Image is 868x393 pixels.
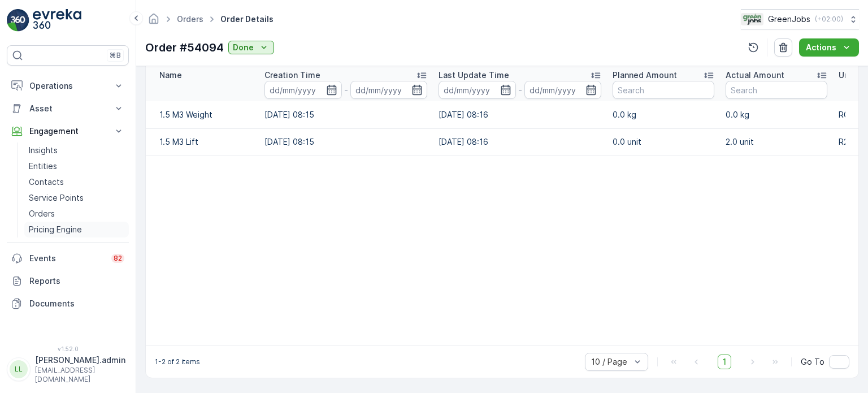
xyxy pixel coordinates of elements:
[839,110,861,119] span: R0.00
[726,81,827,99] input: Search
[35,366,125,384] p: [EMAIL_ADDRESS][DOMAIN_NAME]
[7,355,129,384] button: LL[PERSON_NAME].admin[EMAIL_ADDRESS][DOMAIN_NAME]
[155,357,200,366] p: 1-2 of 2 items
[29,161,57,172] p: Entities
[29,80,106,92] p: Operations
[7,270,129,292] a: Reports
[350,81,428,99] input: dd/mm/yyyy
[7,97,129,120] button: Asset
[177,14,203,24] a: Orders
[110,51,121,60] p: ⌘B
[24,222,129,237] a: Pricing Engine
[29,208,55,219] p: Orders
[264,70,320,81] p: Creation Time
[613,109,714,120] p: 0.0 kg
[29,103,106,114] p: Asset
[24,158,129,174] a: Entities
[613,81,714,99] input: Search
[145,39,224,56] p: Order #54094
[7,346,129,352] span: v 1.52.0
[439,81,516,99] input: dd/mm/yyyy
[433,128,607,156] td: [DATE] 08:16
[24,174,129,190] a: Contacts
[264,81,342,99] input: dd/mm/yyyy
[29,224,82,235] p: Pricing Engine
[24,206,129,222] a: Orders
[29,126,106,137] p: Engagement
[439,70,509,81] p: Last Update Time
[33,9,81,32] img: logo_light-DOdMpM7g.png
[768,14,810,25] p: GreenJobs
[29,275,124,287] p: Reports
[146,101,259,128] td: 1.5 M3 Weight
[726,109,827,120] p: 0.0 kg
[259,128,433,156] td: [DATE] 08:15
[29,253,105,264] p: Events
[29,192,84,204] p: Service Points
[433,101,607,128] td: [DATE] 08:16
[159,70,182,81] p: Name
[7,120,129,142] button: Engagement
[24,190,129,206] a: Service Points
[29,298,124,309] p: Documents
[344,83,348,97] p: -
[7,75,129,97] button: Operations
[218,14,276,25] span: Order Details
[726,70,784,81] p: Actual Amount
[718,355,731,369] span: 1
[7,9,29,32] img: logo
[114,254,122,263] p: 82
[741,13,763,25] img: Green_Jobs_Logo.png
[29,176,64,188] p: Contacts
[518,83,522,97] p: -
[228,41,274,54] button: Done
[7,292,129,315] a: Documents
[613,70,677,81] p: Planned Amount
[259,101,433,128] td: [DATE] 08:15
[147,17,160,27] a: Homepage
[35,355,125,366] p: [PERSON_NAME].admin
[815,15,843,24] p: ( +02:00 )
[233,42,254,53] p: Done
[613,136,714,148] p: 0.0 unit
[29,145,58,156] p: Insights
[801,356,824,368] span: Go To
[10,360,28,378] div: LL
[7,247,129,270] a: Events82
[741,9,859,29] button: GreenJobs(+02:00)
[799,38,859,57] button: Actions
[146,128,259,156] td: 1.5 M3 Lift
[726,136,827,148] p: 2.0 unit
[24,142,129,158] a: Insights
[806,42,836,53] p: Actions
[524,81,602,99] input: dd/mm/yyyy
